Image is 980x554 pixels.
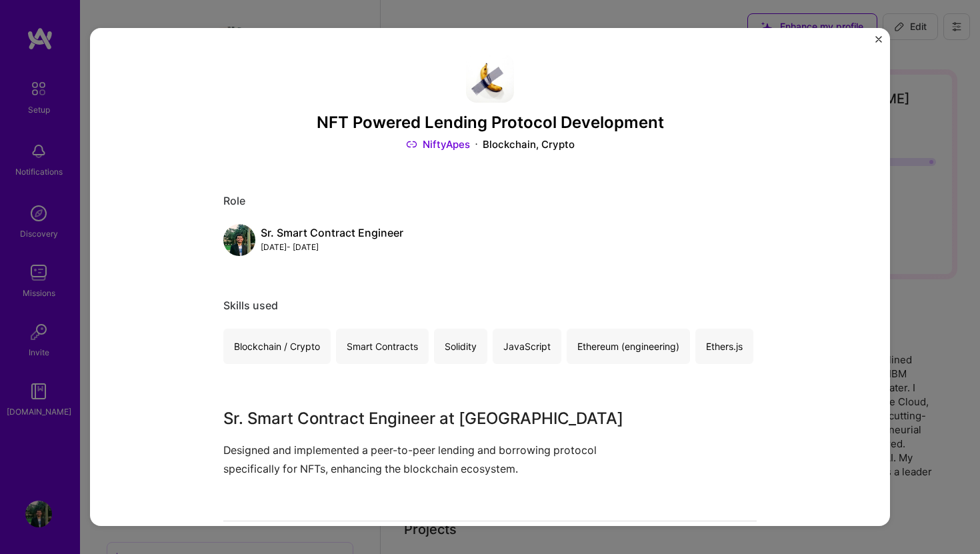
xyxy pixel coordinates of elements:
[223,299,757,313] div: Skills used
[567,329,690,364] div: Ethereum (engineering)
[434,329,487,364] div: Solidity
[475,137,477,151] img: Dot
[695,329,753,364] div: Ethers.js
[223,441,657,477] p: Designed and implemented a peer-to-peer lending and borrowing protocol specifically for NFTs, enh...
[493,329,561,364] div: JavaScript
[336,329,429,364] div: Smart Contracts
[261,226,403,240] div: Sr. Smart Contract Engineer
[223,329,331,364] div: Blockchain / Crypto
[223,194,757,208] div: Role
[466,55,514,103] img: Company logo
[406,137,470,151] a: NiftyApes
[223,113,757,133] h3: NFT Powered Lending Protocol Development
[483,137,575,151] div: Blockchain, Crypto
[261,240,403,254] div: [DATE] - [DATE]
[875,36,882,50] button: Close
[406,137,417,151] img: Link
[223,407,657,431] h3: Sr. Smart Contract Engineer at [GEOGRAPHIC_DATA]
